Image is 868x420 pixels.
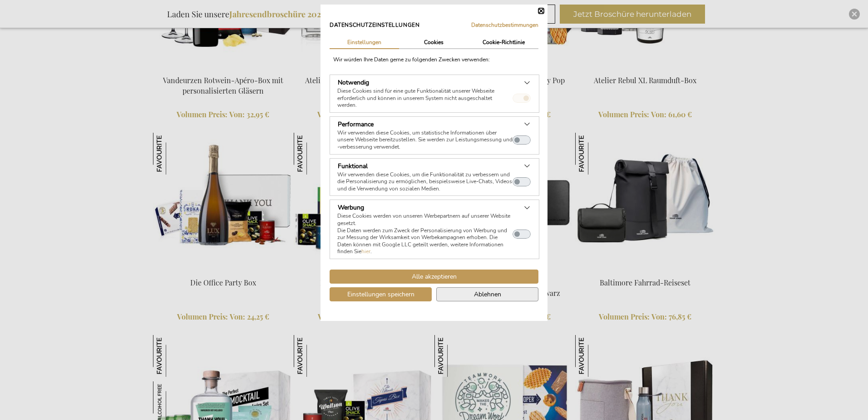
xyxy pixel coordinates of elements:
button: Cookie-Richtlinie [469,37,538,48]
button: Funktional [513,177,531,186]
button: Cookies [399,37,469,48]
button: Einstellungen speichern cookie [330,287,432,301]
button: Performance [337,119,374,130]
p: Wir verwenden diese Cookies, um die Funktionalität zu verbessern und die Personalisierung zu ermö... [337,171,513,193]
button: Notwendig [337,77,370,88]
button: Funktional [337,161,368,171]
button: Alle verweigern cookies [436,287,538,301]
button: Einstellungen [330,37,399,48]
div: Wir würden Ihre Daten gerne zu folgenden Zwecken verwenden: [330,55,538,64]
button: Performance [513,135,531,145]
span: Einstellungen speichern [347,290,414,299]
h3: Funktional [338,161,368,171]
p: Die Daten werden zum Zweck der Personalisierung von Werbung und zur Messung der Wirksamkeit von W... [337,227,513,255]
a: hier [361,248,370,255]
h3: Performance [338,120,374,129]
h3: Werbung [338,203,364,212]
button: Akzeptieren Sie alle cookies [330,270,538,284]
button: Siehe mehr über: Funktional [523,161,531,171]
h3: Notwendig [338,78,369,87]
button: Siehe mehr über: Performance [523,119,531,130]
button: Werbung [513,230,531,239]
h2: Datenschutzeinstellungen [330,20,427,30]
a: Datenschutzbestimmungen [471,21,538,29]
button: Siehe mehr über: Werbung [523,202,531,213]
p: Diese Cookies sind für eine gute Funktionalität unserer Webseite erforderlich und können in unser... [337,88,513,109]
button: Werbung [337,202,365,213]
span: Alle akzeptieren [412,272,457,281]
span: Ablehnen [474,290,501,299]
p: Diese Cookies werden von unseren Werbepartnern auf unserer Website gesetzt. [337,213,513,227]
button: Schließen [538,8,544,14]
p: Wir verwenden diese Cookies, um statistische Informationen über unsere Webseite bereitzustellen. ... [337,130,513,151]
button: Siehe mehr über: Notwendig [523,77,531,88]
